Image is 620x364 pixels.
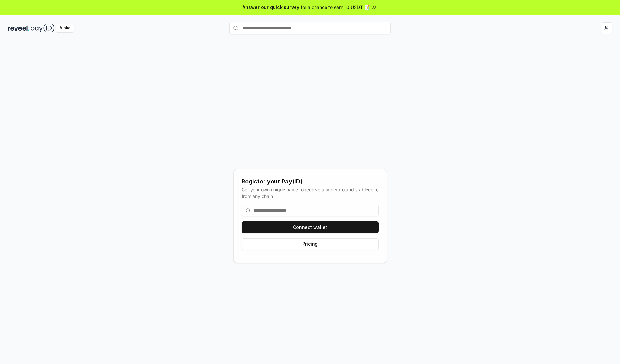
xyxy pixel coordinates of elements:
div: Alpha [56,24,74,32]
div: Register your Pay(ID) [242,177,379,186]
span: for a chance to earn 10 USDT 📝 [301,4,370,11]
button: Connect wallet [242,221,379,233]
button: Pricing [242,238,379,250]
img: reveel_dark [8,24,29,32]
div: Get your own unique name to receive any crypto and stablecoin, from any chain [242,186,379,200]
img: pay_id [31,24,55,32]
span: Answer our quick survey [243,4,299,11]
